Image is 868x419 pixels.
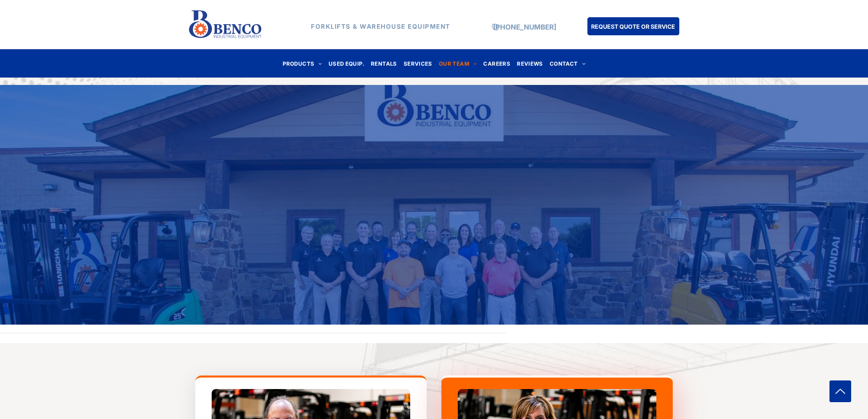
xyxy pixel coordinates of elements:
a: CONTACT [546,58,589,69]
a: RENTALS [368,58,400,69]
a: REQUEST QUOTE OR SERVICE [587,17,679,35]
span: REQUEST QUOTE OR SERVICE [591,19,675,34]
strong: FORKLIFTS & WAREHOUSE EQUIPMENT [311,23,450,30]
a: CAREERS [480,58,514,69]
a: SERVICES [400,58,436,69]
a: USED EQUIP. [325,58,368,69]
a: REVIEWS [514,58,546,69]
a: PRODUCTS [279,58,325,69]
a: [PHONE_NUMBER] [493,23,556,31]
a: OUR TEAM [436,58,480,69]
